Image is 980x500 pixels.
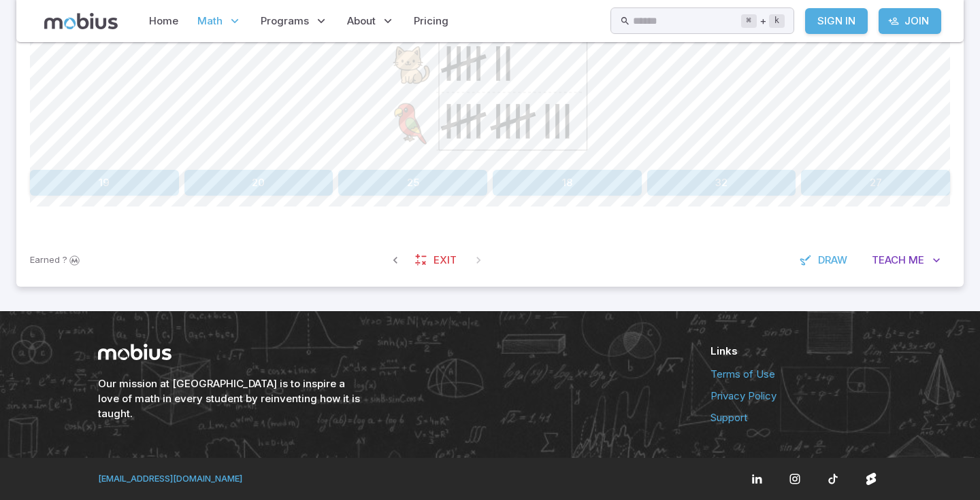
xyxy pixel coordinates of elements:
[410,5,453,37] a: Pricing
[872,253,906,268] span: Teach
[909,253,924,268] span: Me
[710,344,882,359] h6: Links
[466,248,491,272] span: On Latest Question
[805,8,868,34] a: Sign In
[818,253,847,268] span: Draw
[184,170,333,196] button: 20
[434,253,457,268] span: Exit
[741,13,785,29] div: +
[710,367,882,382] a: Terms of Use
[145,5,182,37] a: Home
[30,170,179,196] button: 19
[98,376,363,421] h6: Our mission at [GEOGRAPHIC_DATA] is to inspire a love of math in every student by reinventing how...
[741,14,757,28] kbd: ⌘
[261,14,309,29] span: Programs
[647,170,796,196] button: 32
[30,253,60,267] span: Earned
[769,14,785,28] kbd: k
[710,389,882,404] a: Privacy Policy
[710,410,882,425] a: Support
[408,247,466,273] a: Exit
[347,14,376,29] span: About
[338,170,487,196] button: 25
[879,8,941,34] a: Join
[792,247,857,273] button: Draw
[383,248,408,272] span: Previous Question
[98,473,242,484] a: [EMAIL_ADDRESS][DOMAIN_NAME]
[493,170,642,196] button: 18
[801,170,950,196] button: 27
[30,253,82,267] p: Sign In to earn Mobius dollars
[862,247,950,273] button: TeachMe
[197,14,223,29] span: Math
[63,253,67,267] span: ?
